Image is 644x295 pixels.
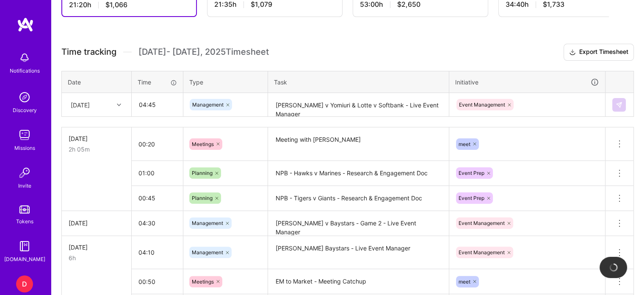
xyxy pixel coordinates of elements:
span: Management [192,249,223,256]
span: Meetings [192,278,214,285]
img: logo [17,17,34,32]
div: [DOMAIN_NAME] [4,255,45,264]
span: Event Prep [459,170,484,176]
div: Initiative [455,77,599,87]
textarea: EM to Market - Meeting Catchup [269,270,448,293]
img: bell [16,49,33,66]
button: Export Timesheet [564,44,634,61]
textarea: NPB - Tigers v Giants - Research & Engagement Doc [269,187,448,210]
th: Task [268,71,449,93]
span: $1,066 [105,0,127,9]
i: icon Chevron [117,103,121,107]
input: HH:MM [132,187,183,209]
th: Type [183,71,268,93]
span: Planning [192,170,213,176]
span: Event Management [459,220,505,226]
input: HH:MM [132,133,183,155]
div: Missions [14,143,35,152]
div: 6h [69,253,124,262]
img: teamwork [16,126,33,143]
textarea: [PERSON_NAME] v Baystars - Game 2 - Live Event Manager [269,212,448,235]
img: tokens [19,205,30,214]
span: Planning [192,195,213,201]
div: Notifications [10,66,40,75]
img: Invite [16,164,33,181]
div: [DATE] [69,243,124,252]
div: 21:20 h [69,0,189,9]
div: Discovery [13,106,37,115]
img: guide book [16,238,33,255]
span: Management [192,101,224,108]
textarea: [PERSON_NAME] Baystars - Live Event Manager [269,237,448,269]
span: Event Management [459,249,505,256]
div: [DATE] [71,100,90,109]
img: loading [608,262,619,273]
span: Management [192,220,223,226]
div: Tokens [16,217,33,226]
div: Time [138,78,177,87]
input: HH:MM [132,241,183,264]
span: Meetings [192,141,214,147]
div: Invite [18,181,31,190]
input: HH:MM [132,162,183,184]
i: icon Download [569,48,576,57]
span: meet [459,278,470,285]
div: D [16,275,33,292]
span: Event Prep [459,195,484,201]
div: 2h 05m [69,145,124,154]
textarea: [PERSON_NAME] v Yomiuri & Lotte v Softbank - Live Event Manager [269,94,448,116]
div: null [612,98,627,112]
div: [DATE] [69,134,124,143]
span: meet [459,141,470,147]
span: [DATE] - [DATE] , 2025 Timesheet [138,47,269,57]
a: D [14,275,35,292]
span: Event Management [459,101,505,108]
input: HH:MM [132,93,182,116]
th: Date [62,71,132,93]
textarea: Meeting with [PERSON_NAME] [269,128,448,160]
input: HH:MM [132,212,183,234]
span: Time tracking [61,47,116,57]
input: HH:MM [132,270,183,293]
textarea: NPB - Hawks v Marines - Research & Engagement Doc [269,162,448,185]
img: discovery [16,89,33,106]
img: Submit [616,101,622,108]
div: [DATE] [69,219,124,228]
